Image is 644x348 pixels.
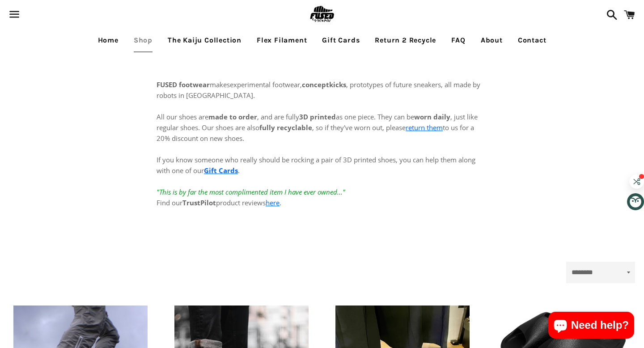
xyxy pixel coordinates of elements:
[161,29,248,51] a: The Kaiju Collection
[511,29,553,51] a: Contact
[250,29,314,51] a: Flex Filament
[259,123,312,132] strong: fully recyclable
[157,187,345,196] em: "This is by far the most complimented item I have ever owned..."
[445,29,472,51] a: FAQ
[91,29,125,51] a: Home
[157,80,230,89] span: makes
[474,29,509,51] a: About
[302,80,346,89] strong: conceptkicks
[208,112,257,121] strong: made to order
[368,29,443,51] a: Return 2 Recycle
[182,198,216,207] strong: TrustPilot
[299,112,336,121] strong: 3D printed
[546,312,637,341] inbox-online-store-chat: Shopify online store chat
[204,166,238,175] a: Gift Cards
[414,112,450,121] strong: worn daily
[157,80,480,100] span: experimental footwear, , prototypes of future sneakers, all made by robots in [GEOGRAPHIC_DATA].
[127,29,159,51] a: Shop
[157,101,487,208] p: All our shoes are , and are fully as one piece. They can be , just like regular shoes. Our shoes ...
[315,29,366,51] a: Gift Cards
[157,80,210,89] strong: FUSED footwear
[406,123,443,132] a: return them
[266,198,280,207] a: here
